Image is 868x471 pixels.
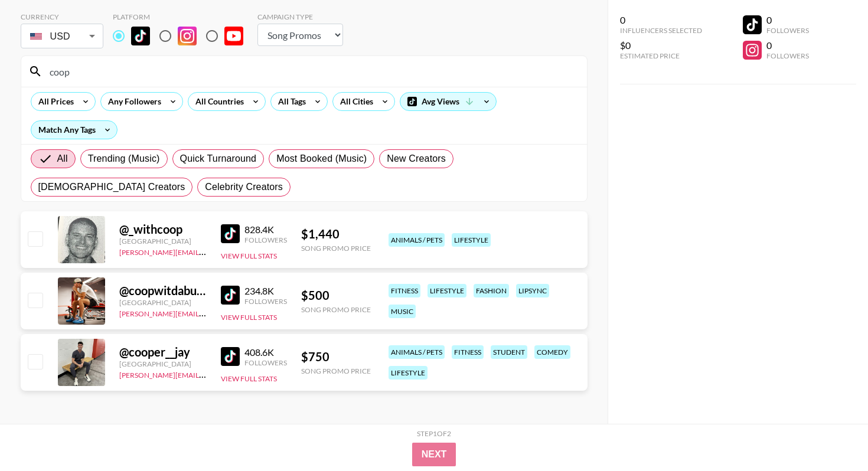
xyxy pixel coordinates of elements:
[23,26,101,47] div: USD
[221,313,277,322] button: View Full Stats
[205,180,283,194] span: Celebrity Creators
[119,246,294,257] a: [PERSON_NAME][EMAIL_ADDRESS][DOMAIN_NAME]
[301,288,371,303] div: $ 500
[766,51,809,60] div: Followers
[766,40,809,51] div: 0
[620,26,702,35] div: Influencers Selected
[276,152,367,166] span: Most Booked (Music)
[221,224,240,243] img: TikTok
[131,27,150,45] img: TikTok
[389,233,445,247] div: animals / pets
[474,284,509,297] div: fashion
[221,347,240,366] img: TikTok
[620,40,702,51] div: $0
[257,12,343,21] div: Campaign Type
[452,345,484,359] div: fitness
[271,93,308,110] div: All Tags
[412,443,456,466] button: Next
[389,305,416,318] div: music
[766,14,809,26] div: 0
[389,366,428,380] div: lifestyle
[301,227,371,241] div: $ 1,440
[119,307,294,318] a: [PERSON_NAME][EMAIL_ADDRESS][DOMAIN_NAME]
[119,237,207,246] div: [GEOGRAPHIC_DATA]
[333,93,376,110] div: All Cities
[38,180,185,194] span: [DEMOGRAPHIC_DATA] Creators
[113,12,253,21] div: Platform
[244,285,287,297] div: 234.8K
[119,283,207,298] div: @ coopwitdabucket
[43,62,580,81] input: Search by User Name
[188,93,246,110] div: All Countries
[221,374,277,383] button: View Full Stats
[119,368,294,380] a: [PERSON_NAME][EMAIL_ADDRESS][DOMAIN_NAME]
[31,121,117,139] div: Match Any Tags
[389,284,420,297] div: fitness
[387,152,446,166] span: New Creators
[244,297,287,306] div: Followers
[452,233,491,247] div: lifestyle
[119,222,207,237] div: @ _withcoop
[417,429,451,438] div: Step 1 of 2
[221,251,277,260] button: View Full Stats
[491,345,527,359] div: student
[244,224,287,235] div: 828.4K
[178,27,197,45] img: Instagram
[88,152,160,166] span: Trending (Music)
[101,93,164,110] div: Any Followers
[221,286,240,305] img: TikTok
[21,12,103,21] div: Currency
[620,14,702,26] div: 0
[301,349,371,364] div: $ 750
[620,51,702,60] div: Estimated Price
[119,359,207,368] div: [GEOGRAPHIC_DATA]
[119,345,207,359] div: @ cooper__jay
[301,367,371,375] div: Song Promo Price
[180,152,257,166] span: Quick Turnaround
[516,284,549,297] div: lipsync
[301,244,371,253] div: Song Promo Price
[400,93,496,110] div: Avg Views
[224,27,243,45] img: YouTube
[766,26,809,35] div: Followers
[244,346,287,358] div: 408.6K
[534,345,570,359] div: comedy
[57,152,68,166] span: All
[31,93,76,110] div: All Prices
[809,412,854,457] iframe: Drift Widget Chat Controller
[301,305,371,314] div: Song Promo Price
[119,298,207,307] div: [GEOGRAPHIC_DATA]
[428,284,466,297] div: lifestyle
[244,235,287,244] div: Followers
[389,345,445,359] div: animals / pets
[244,358,287,367] div: Followers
